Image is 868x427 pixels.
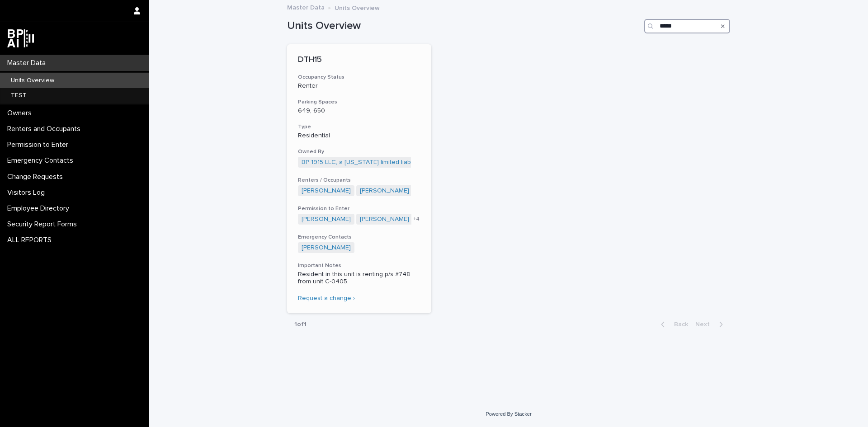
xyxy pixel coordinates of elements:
[4,141,75,149] p: Permission to Enter
[4,204,76,213] p: Employee Directory
[695,321,715,328] span: Next
[298,262,420,269] h3: Important Notes
[287,44,431,313] a: DTH15Occupancy StatusRenterParking Spaces649, 650TypeResidentialOwned ByBP 1915 LLC, a [US_STATE]...
[302,216,351,223] a: [PERSON_NAME]
[654,320,692,328] button: Back
[360,187,409,195] a: [PERSON_NAME]
[298,107,420,115] p: 649, 650
[692,320,730,328] button: Next
[298,148,420,155] h3: Owned By
[644,19,730,33] input: Search
[298,295,355,301] a: Request a change ›
[298,177,420,184] h3: Renters / Occupants
[298,82,420,90] p: Renter
[4,236,59,244] p: ALL REPORTS
[287,314,314,336] p: 1 of 1
[298,123,420,131] h3: Type
[298,205,420,212] h3: Permission to Enter
[4,92,34,99] p: TEST
[4,77,61,84] p: Units Overview
[298,271,420,286] p: Resident in this unit is renting p/s #748 from unit C-0405.
[298,132,420,140] p: Residential
[669,321,688,328] span: Back
[302,187,351,195] a: [PERSON_NAME]
[302,244,351,252] a: [PERSON_NAME]
[298,234,420,241] h3: Emergency Contacts
[7,29,34,47] img: dwgmcNfxSF6WIOOXiGgu
[298,55,420,65] p: DTH15
[4,125,88,133] p: Renters and Occupants
[287,2,325,12] a: Master Data
[298,99,420,106] h3: Parking Spaces
[4,220,84,229] p: Security Report Forms
[287,19,641,33] h1: Units Overview
[486,411,531,417] a: Powered By Stacker
[335,2,380,12] p: Units Overview
[302,159,492,166] a: BP 1915 LLC, a [US_STATE] limited liability company C/o GHSK LLO
[4,109,39,117] p: Owners
[4,59,53,67] p: Master Data
[413,216,420,222] span: + 4
[4,173,70,181] p: Change Requests
[298,74,420,81] h3: Occupancy Status
[4,188,52,197] p: Visitors Log
[360,216,409,223] a: [PERSON_NAME]
[4,156,80,165] p: Emergency Contacts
